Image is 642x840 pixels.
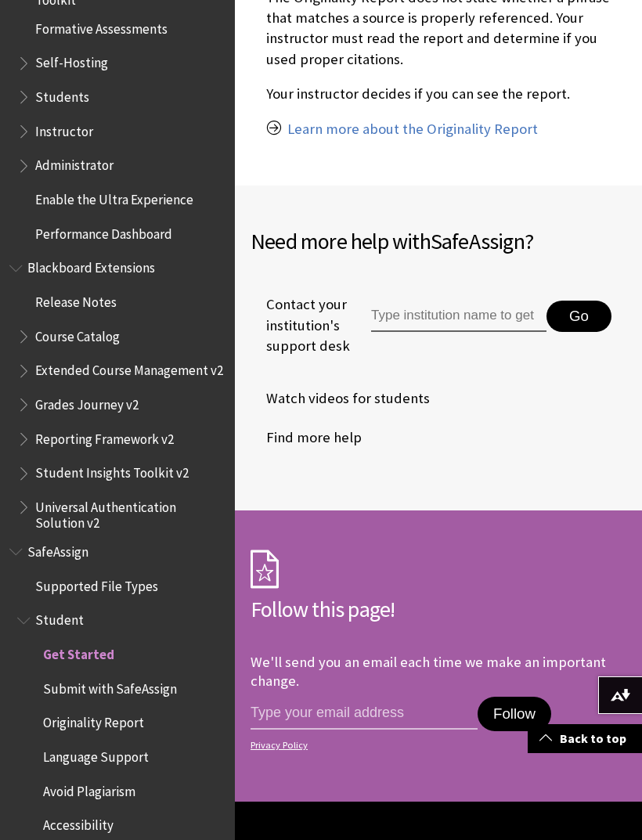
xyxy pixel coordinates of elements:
span: Administrator [35,153,114,174]
span: Get Started [43,641,114,662]
h2: Follow this page! [251,593,626,625]
span: Supported File Types [35,573,158,594]
span: Grades Journey v2 [35,391,139,413]
span: Course Catalog [35,323,120,344]
span: Instructor [35,118,93,139]
a: Watch videos for students [251,387,430,410]
input: Type institution name to get support [371,301,546,332]
input: email address [251,697,478,730]
nav: Book outline for Blackboard Extensions [9,255,225,532]
a: Back to top [528,724,642,753]
span: Student [35,607,84,629]
h2: Need more help with ? [251,225,626,258]
span: Reporting Framework v2 [35,426,174,447]
span: Student Insights Toolkit v2 [35,460,189,481]
span: Performance Dashboard [35,221,172,242]
span: Blackboard Extensions [27,255,155,276]
span: SafeAssign [27,539,88,560]
span: Extended Course Management v2 [35,358,223,379]
span: Originality Report [43,710,144,731]
span: Language Support [43,744,149,765]
span: Avoid Plagiarism [43,778,135,799]
span: Release Notes [35,289,117,310]
span: Contact your institution's support desk [251,294,370,356]
span: Students [35,84,89,105]
button: Go [546,301,611,332]
a: Find more help [251,426,362,449]
span: SafeAssign [431,227,525,255]
span: Universal Authentication Solution v2 [35,494,224,531]
span: Enable the Ultra Experience [35,186,193,207]
span: Submit with SafeAssign [43,676,177,697]
span: Self-Hosting [35,50,108,71]
a: Learn more about the Originality Report [287,120,538,139]
button: Follow [478,697,551,731]
a: Privacy Policy [251,740,622,751]
p: We'll send you an email each time we make an important change. [251,653,606,690]
p: Your instructor decides if you can see the report. [266,84,611,104]
img: Subscription Icon [251,550,279,589]
span: Formative Assessments [35,16,168,37]
span: Accessibility [43,813,114,834]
